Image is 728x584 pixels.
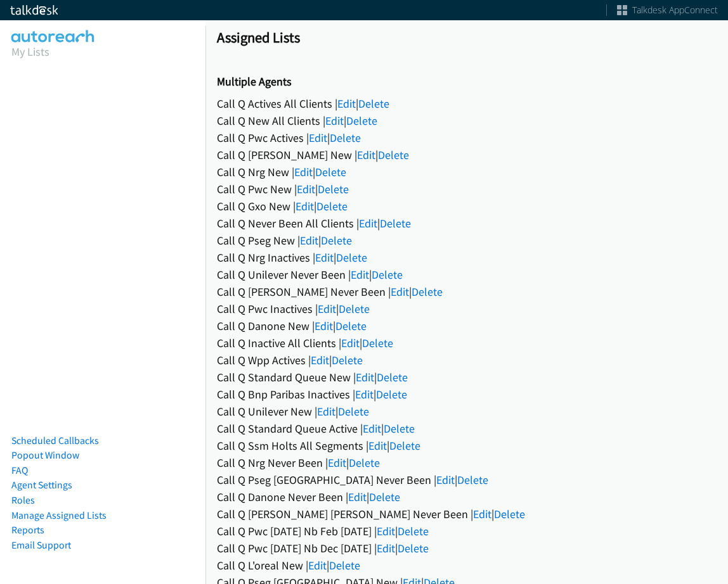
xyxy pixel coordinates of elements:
div: Call Q L'oreal New | | [217,557,717,574]
a: Edit [368,438,387,453]
div: Call Q Pseg [GEOGRAPHIC_DATA] Never Been | | [217,471,717,488]
a: Delete [315,165,346,179]
a: Email Support [11,539,71,551]
div: Call Q Never Been All Clients | | [217,215,717,232]
h1: Assigned Lists [217,29,717,46]
a: Edit [309,130,327,145]
a: Delete [372,267,403,282]
a: Delete [330,130,361,145]
div: Call Q New All Clients | | [217,112,717,129]
div: Call Q Standard Queue New | | [217,369,717,386]
div: Call Q Pseg New | | [217,232,717,249]
a: Edit [377,524,395,538]
a: Delete [412,284,443,299]
a: Edit [341,336,360,350]
a: Delete [369,490,400,504]
a: Popout Window [11,449,79,461]
div: Call Q Pwc New | | [217,181,717,198]
div: Call Q Danone Never Been | | [217,488,717,505]
a: Delete [349,455,380,470]
iframe: Resource Center [691,241,728,342]
a: Delete [346,113,377,128]
a: Delete [318,182,349,196]
a: Edit [294,165,313,179]
div: Call Q Nrg Never Been | | [217,454,717,471]
a: Delete [358,96,389,111]
a: Agent Settings [11,479,72,491]
a: Edit [337,96,356,111]
a: Delete [377,370,408,384]
div: Call Q Actives All Clients | | [217,95,717,112]
a: Delete [389,438,420,453]
a: Delete [316,199,348,213]
div: Call Q Wpp Actives | | [217,352,717,369]
a: Edit [473,507,491,521]
a: Scheduled Callbacks [11,435,99,447]
a: Delete [378,148,409,162]
a: Edit [328,455,346,470]
div: Call Q Pwc [DATE] Nb Dec [DATE] | | [217,540,717,557]
a: Roles [11,494,35,506]
a: Delete [494,507,525,521]
a: Delete [457,473,488,487]
a: Reports [11,524,44,536]
a: Edit [359,216,377,231]
a: Manage Assigned Lists [11,509,107,521]
a: Delete [398,541,429,555]
div: Call Q Pwc Inactives | | [217,300,717,317]
div: Call Q Nrg New | | [217,163,717,181]
a: Edit [363,421,381,436]
div: Call Q [PERSON_NAME] [PERSON_NAME] Never Been | | [217,505,717,523]
a: Edit [297,182,315,196]
div: Call Q Pwc [DATE] Nb Feb [DATE] | | [217,523,717,540]
a: Edit [391,284,409,299]
a: Edit [356,370,374,384]
div: Call Q Nrg Inactives | | [217,249,717,266]
a: Delete [376,387,407,402]
a: Talkdesk AppConnect [617,4,718,16]
a: Edit [436,473,455,487]
div: Call Q Inactive All Clients | | [217,334,717,352]
a: Delete [339,302,370,316]
a: Edit [308,558,327,573]
a: Edit [300,233,318,248]
div: Call Q Unilever Never Been | | [217,266,717,283]
a: Edit [315,319,333,333]
div: Call Q Danone New | | [217,317,717,334]
a: Edit [355,387,374,402]
a: Delete [338,404,369,419]
a: Delete [384,421,415,436]
a: Edit [348,490,367,504]
a: Delete [362,336,393,350]
a: Edit [317,404,335,419]
a: My Lists [11,44,49,59]
div: Call Q Pwc Actives | | [217,129,717,146]
a: Delete [380,216,411,231]
div: Call Q Bnp Paribas Inactives | | [217,386,717,403]
a: Edit [377,541,395,555]
a: Delete [332,353,363,367]
div: Call Q Ssm Holts All Segments | | [217,437,717,454]
div: Call Q [PERSON_NAME] New | | [217,146,717,163]
a: Edit [357,148,375,162]
div: Call Q [PERSON_NAME] Never Been | | [217,283,717,300]
a: Delete [398,524,429,538]
div: Call Q Standard Queue Active | | [217,420,717,437]
a: Delete [335,319,367,333]
a: Edit [351,267,369,282]
h2: Multiple Agents [217,75,717,89]
div: Call Q Gxo New | | [217,198,717,215]
a: Edit [315,250,334,265]
a: Delete [336,250,367,265]
a: Edit [296,199,314,213]
a: Edit [325,113,344,128]
a: FAQ [11,464,28,476]
a: Edit [318,302,336,316]
a: Delete [329,558,360,573]
a: Delete [321,233,352,248]
a: Edit [311,353,329,367]
div: Call Q Unilever New | | [217,403,717,420]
